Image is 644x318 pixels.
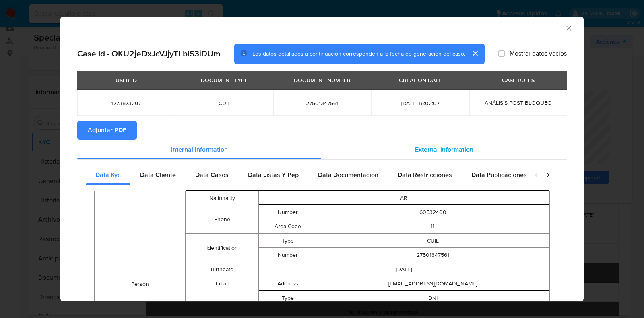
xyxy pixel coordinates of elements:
span: Los datos detallados a continuación corresponden a la fecha de generación del caso. [252,50,465,58]
span: Data Restricciones [398,170,452,179]
div: CREATION DATE [394,73,446,87]
span: Data Publicaciones [471,170,527,179]
td: 60532400 [317,205,549,219]
span: Adjuntar PDF [88,121,126,139]
td: Nationality [186,191,259,205]
td: Email [186,276,259,291]
div: DOCUMENT NUMBER [289,73,355,87]
td: 27501347561 [317,248,549,262]
span: Data Listas Y Pep [248,170,299,179]
div: CASE RULES [497,73,539,87]
span: CUIL [185,100,263,107]
td: Number [259,205,317,219]
td: Birthdate [186,262,259,276]
span: [DATE] 16:02:07 [381,100,459,107]
td: Type [259,234,317,248]
span: Data Cliente [140,170,176,179]
button: Adjuntar PDF [77,121,137,140]
td: Type [259,291,317,305]
span: 27501347561 [283,100,361,107]
td: Area Code [259,219,317,233]
span: Data Casos [195,170,229,179]
td: 11 [317,219,549,233]
td: Address [259,276,317,291]
td: AR [258,191,549,205]
div: closure-recommendation-modal [60,17,584,301]
h2: Case Id - OKU2jeDxJcVJjyTLblS3iDUm [77,48,221,59]
div: Detailed info [77,140,567,159]
div: DOCUMENT TYPE [196,73,253,87]
span: Internal information [171,145,228,154]
span: 1773573297 [87,100,165,107]
td: Phone [186,205,259,234]
button: Cerrar ventana [565,24,572,31]
td: Identification [186,234,259,262]
td: CUIL [317,234,549,248]
div: USER ID [111,73,142,87]
span: Data Documentacion [318,170,378,179]
td: [EMAIL_ADDRESS][DOMAIN_NAME] [317,276,549,291]
td: Number [259,248,317,262]
td: DNI [317,291,549,305]
span: Data Kyc [95,170,121,179]
span: External information [415,145,473,154]
div: Detailed internal info [86,165,526,185]
input: Mostrar datos vacíos [498,50,505,57]
button: cerrar [465,44,485,63]
span: Mostrar datos vacíos [510,50,567,58]
td: [DATE] [258,262,549,276]
span: ANÁLISIS POST BLOQUEO [485,99,552,107]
